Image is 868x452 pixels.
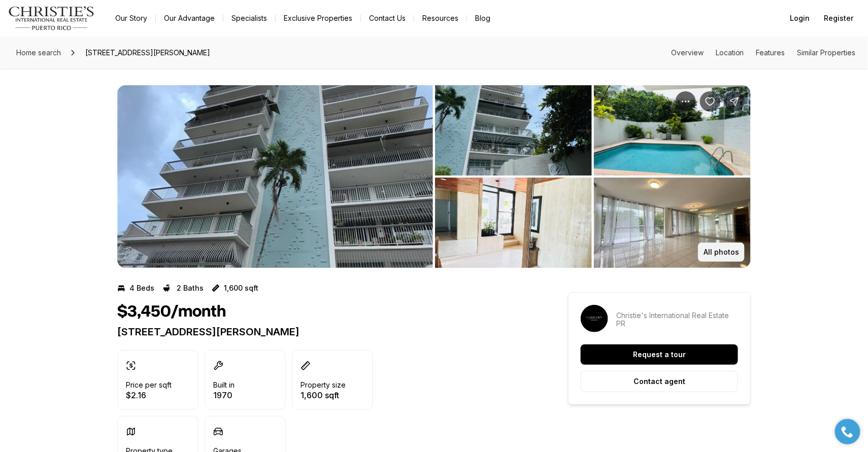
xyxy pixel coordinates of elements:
[435,178,592,268] button: View image gallery
[818,8,860,28] button: Register
[301,391,346,399] p: 1,600 sqft
[824,14,854,22] span: Register
[435,85,751,268] li: 2 of 4
[224,284,258,292] p: 1,600 sqft
[81,45,214,61] span: [STREET_ADDRESS][PERSON_NAME]
[784,8,816,28] button: Login
[700,91,720,112] button: Save Property: 1367 LUCHETTI ST ST #2
[16,48,61,57] span: Home search
[213,391,235,399] p: 1970
[616,311,738,328] p: Christie's International Real Estate PR
[414,11,466,25] a: Resources
[117,302,226,322] h1: $3,450/month
[117,85,751,268] div: Listing Photos
[223,11,275,25] a: Specialists
[126,391,172,399] p: $2.16
[129,284,154,292] p: 4 Beds
[594,85,751,176] button: View image gallery
[698,242,745,262] button: All photos
[594,178,751,268] button: View image gallery
[276,11,360,25] a: Exclusive Properties
[301,381,346,389] p: Property size
[117,85,433,268] li: 1 of 4
[581,371,738,392] button: Contact agent
[671,49,856,57] nav: Page section menu
[581,344,738,365] button: Request a tour
[676,91,696,112] button: Property options
[724,91,745,112] button: Share Property: 1367 LUCHETTI ST ST #2
[126,381,172,389] p: Price per sqft
[797,48,856,57] a: Skip to: Similar Properties
[671,48,704,57] a: Skip to: Overview
[12,45,65,61] a: Home search
[790,14,810,22] span: Login
[633,377,685,386] p: Contact agent
[704,248,739,256] p: All photos
[177,284,204,292] p: 2 Baths
[8,6,95,30] img: logo
[756,48,785,57] a: Skip to: Features
[213,381,235,389] p: Built in
[117,85,433,268] button: View image gallery
[361,11,414,25] button: Contact Us
[716,48,744,57] a: Skip to: Location
[117,326,531,338] p: [STREET_ADDRESS][PERSON_NAME]
[107,11,155,25] a: Our Story
[435,85,592,176] button: View image gallery
[467,11,498,25] a: Blog
[633,351,686,359] p: Request a tour
[156,11,223,25] a: Our Advantage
